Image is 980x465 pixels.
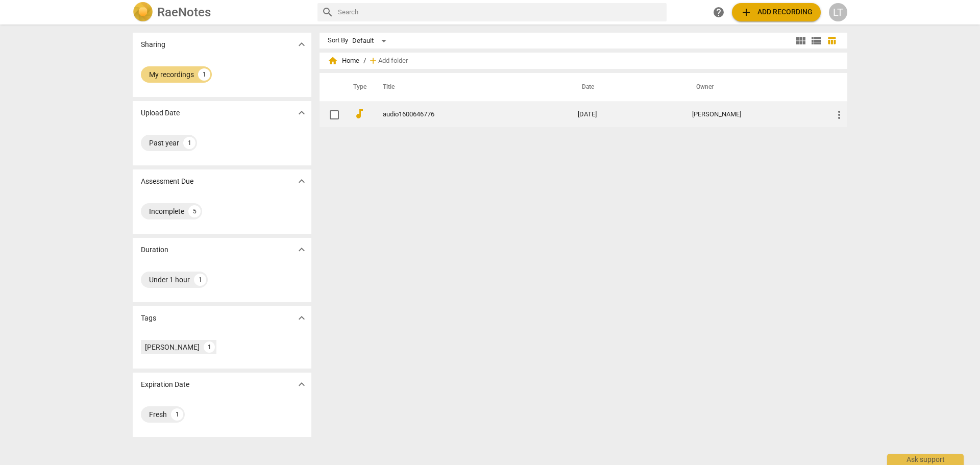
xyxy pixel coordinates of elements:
[141,176,193,187] p: Assessment Due
[887,454,964,465] div: Ask support
[141,108,180,118] p: Upload Date
[345,73,371,102] th: Type
[833,109,845,121] span: more_vert
[795,35,807,47] span: view_module
[294,242,309,257] button: Show more
[353,108,365,120] span: audiotrack
[328,56,359,66] span: Home
[328,37,348,44] div: Sort By
[740,6,752,18] span: add
[294,174,309,189] button: Show more
[141,244,168,255] p: Duration
[194,274,206,286] div: 1
[171,408,183,421] div: 1
[198,68,210,81] div: 1
[296,312,308,324] span: expand_more
[713,6,725,18] span: help
[793,33,808,48] button: Tile view
[294,310,309,326] button: Show more
[133,2,153,22] img: Logo
[363,57,366,65] span: /
[829,3,847,21] button: LT
[378,57,408,65] span: Add folder
[322,6,334,18] span: search
[296,107,308,119] span: expand_more
[709,3,728,21] a: Help
[149,138,179,148] div: Past year
[368,56,378,66] span: add
[149,409,167,420] div: Fresh
[149,275,190,285] div: Under 1 hour
[294,37,309,52] button: Show more
[570,102,684,128] td: [DATE]
[740,6,813,18] span: Add recording
[145,342,200,352] div: [PERSON_NAME]
[810,35,822,47] span: view_list
[141,379,189,390] p: Expiration Date
[188,205,201,217] div: 5
[149,69,194,80] div: My recordings
[827,36,837,45] span: table_chart
[692,111,817,118] div: [PERSON_NAME]
[371,73,570,102] th: Title
[824,33,839,48] button: Table view
[684,73,825,102] th: Owner
[294,105,309,120] button: Show more
[296,38,308,51] span: expand_more
[296,175,308,187] span: expand_more
[328,56,338,66] span: home
[133,2,309,22] a: LogoRaeNotes
[352,33,390,49] div: Default
[157,5,211,19] h2: RaeNotes
[204,341,215,353] div: 1
[296,243,308,256] span: expand_more
[808,33,824,48] button: List view
[294,377,309,392] button: Show more
[383,111,541,118] a: audio1600646776
[732,3,821,21] button: Upload
[141,39,165,50] p: Sharing
[338,4,663,20] input: Search
[296,378,308,390] span: expand_more
[149,206,184,216] div: Incomplete
[570,73,684,102] th: Date
[141,313,156,324] p: Tags
[183,137,195,149] div: 1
